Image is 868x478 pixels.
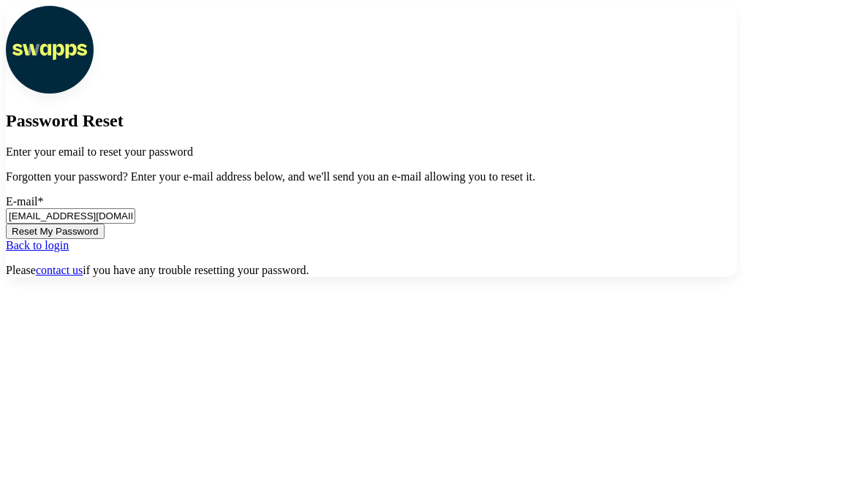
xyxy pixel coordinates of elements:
label: E-mail [6,195,44,208]
p: Forgotten your password? Enter your e-mail address below, and we'll send you an e-mail allowing y... [6,170,737,183]
p: Please if you have any trouble resetting your password. [6,264,737,277]
img: Transparency Dashboard logo [6,6,94,94]
button: Reset My Password [6,224,105,239]
a: contact us [36,264,83,276]
input: E-mail address [6,208,135,224]
p: Enter your email to reset your password [6,145,737,159]
a: Back to login [6,239,69,251]
h2: Password Reset [6,111,737,131]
